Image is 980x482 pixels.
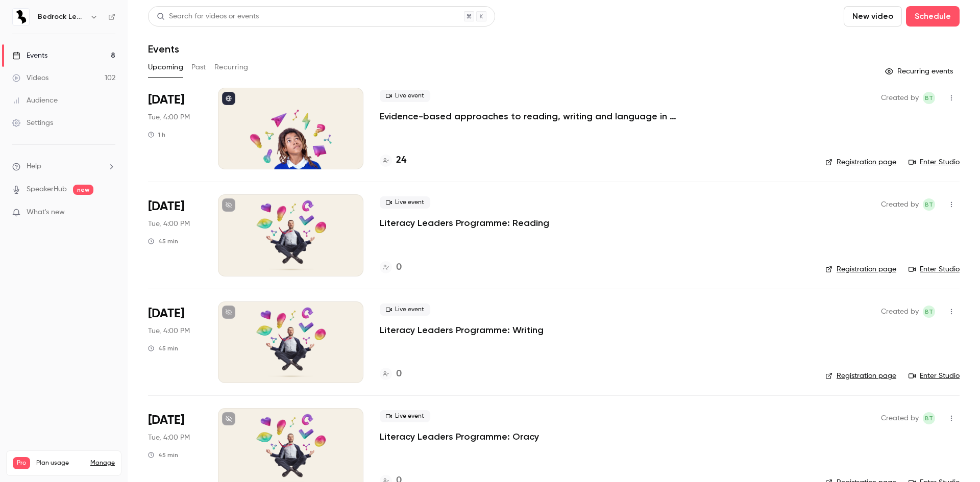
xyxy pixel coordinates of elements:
span: Created by [881,92,919,104]
h4: 0 [396,261,402,274]
span: Help [27,161,41,172]
div: 45 min [148,451,178,459]
img: Bedrock Learning [13,9,29,25]
button: Past [191,59,206,75]
span: [DATE] [148,306,184,322]
a: Enter Studio [909,264,960,274]
span: [DATE] [148,198,184,215]
span: Ben Triggs [923,92,935,104]
a: 0 [380,367,402,381]
span: Live event [380,196,430,209]
span: Tue, 4:00 PM [148,219,190,229]
a: Registration page [825,157,896,167]
span: BT [925,198,933,211]
div: Nov 4 Tue, 4:00 PM (Europe/London) [148,194,202,276]
a: Registration page [825,371,896,381]
a: Manage [90,459,115,467]
span: Tue, 4:00 PM [148,433,190,443]
button: Recurring [214,59,249,75]
span: Created by [881,198,919,211]
iframe: Noticeable Trigger [103,208,115,217]
span: Ben Triggs [923,198,935,211]
h4: 0 [396,367,402,381]
a: Evidence-based approaches to reading, writing and language in 2025/26 [380,110,686,122]
h4: 24 [396,154,406,167]
span: [DATE] [148,92,184,108]
li: help-dropdown-opener [12,161,115,172]
a: Enter Studio [909,157,960,167]
span: Created by [881,412,919,424]
button: Upcoming [148,59,183,75]
h6: Bedrock Learning [38,12,86,22]
a: Enter Studio [909,371,960,381]
a: Literacy Leaders Programme: Reading [380,217,549,229]
div: 1 h [148,131,165,139]
span: [DATE] [148,412,184,428]
div: 45 min [148,344,178,352]
span: Plan usage [36,459,84,467]
span: Ben Triggs [923,412,935,424]
button: Schedule [906,6,960,27]
div: Oct 7 Tue, 4:00 PM (Europe/London) [148,88,202,169]
span: new [73,185,93,195]
button: New video [844,6,902,27]
div: Videos [12,73,48,83]
span: Live event [380,90,430,102]
a: SpeakerHub [27,184,67,195]
button: Recurring events [880,63,960,80]
span: Tue, 4:00 PM [148,112,190,122]
span: Created by [881,306,919,318]
span: Ben Triggs [923,306,935,318]
span: Live event [380,410,430,422]
span: What's new [27,207,65,218]
a: Literacy Leaders Programme: Oracy [380,430,539,443]
a: Registration page [825,264,896,274]
span: Tue, 4:00 PM [148,326,190,336]
div: 45 min [148,237,178,245]
span: Live event [380,303,430,316]
a: Literacy Leaders Programme: Writing [380,324,544,336]
span: BT [925,412,933,424]
a: 0 [380,261,402,274]
div: Nov 11 Tue, 4:00 PM (Europe/London) [148,301,202,383]
div: Audience [12,95,58,106]
span: BT [925,92,933,104]
h1: Events [148,43,179,55]
a: 24 [380,154,406,167]
div: Settings [12,118,53,128]
div: Events [12,50,47,61]
div: Search for videos or events [157,11,259,22]
span: BT [925,306,933,318]
span: Pro [13,457,30,469]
